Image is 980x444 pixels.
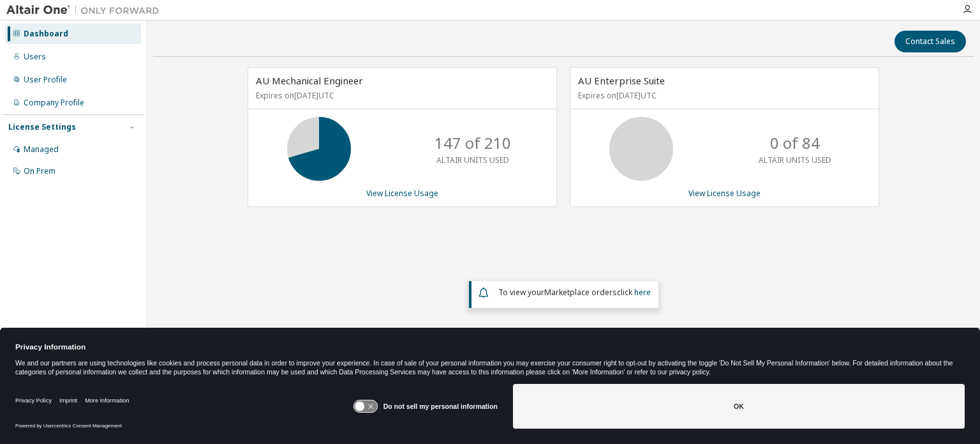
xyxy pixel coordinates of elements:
[578,90,868,101] p: Expires on [DATE] UTC
[895,31,966,52] button: Contact Sales
[24,166,56,176] div: On Prem
[24,52,46,62] div: Users
[498,287,651,298] span: To view your click
[24,75,67,85] div: User Profile
[6,4,166,17] img: Altair One
[24,29,68,39] div: Dashboard
[544,287,617,298] em: Marketplace orders
[8,122,76,132] div: License Settings
[436,155,509,165] p: ALTAIR UNITS USED
[434,132,511,154] p: 147 of 210
[688,188,761,199] a: View License Usage
[256,74,363,87] span: AU Mechanical Engineer
[770,132,820,154] p: 0 of 84
[24,144,59,155] div: Managed
[578,74,665,87] span: AU Enterprise Suite
[366,188,438,199] a: View License Usage
[256,90,546,101] p: Expires on [DATE] UTC
[24,98,84,108] div: Company Profile
[634,287,651,298] a: here
[759,155,831,165] p: ALTAIR UNITS USED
